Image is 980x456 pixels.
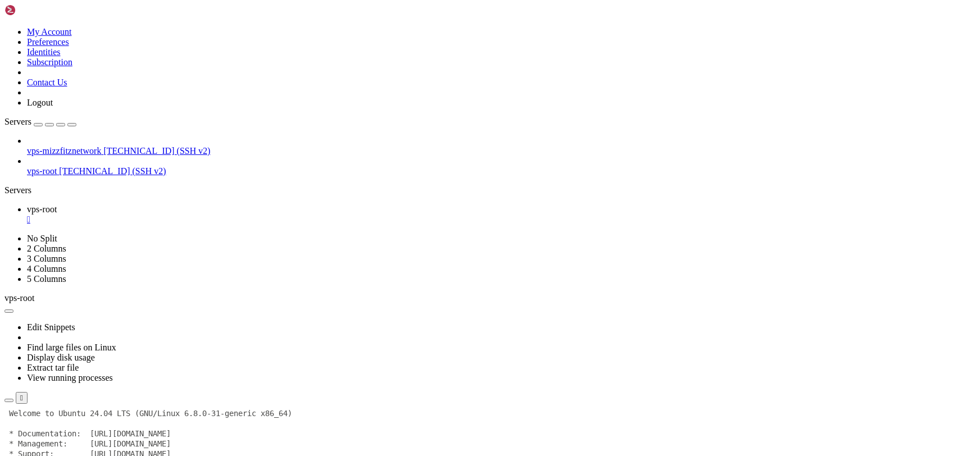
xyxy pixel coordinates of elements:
x-row: The list of available updates is more than a week old. [4,227,835,237]
x-row: root@main:~# apt [4,257,835,267]
a: 4 Columns [27,264,66,273]
a: View running processes [27,373,113,382]
li: vps-mizzfitznetwork [TECHNICAL_ID] (SSH v2) [27,136,976,156]
span: vps-root [27,166,57,176]
x-row: Memory usage: 2% IPv4 address for eth0: [TECHNICAL_ID] [4,106,835,116]
a: My Account [27,27,72,37]
x-row: 0 updates can be applied immediately. [4,166,835,176]
a:  [27,215,976,225]
li: vps-root [TECHNICAL_ID] (SSH v2) [27,156,976,176]
a: vps-root [27,204,976,225]
button:  [16,392,28,404]
span: vps-root [27,204,57,214]
x-row: System information as of [DATE] [4,65,835,75]
a: vps-mizzfitznetwork [TECHNICAL_ID] (SSH v2) [27,146,976,156]
x-row: Swap usage: 0% [4,116,835,126]
span: [TECHNICAL_ID] (SSH v2) [59,166,166,176]
div: Servers [4,185,976,195]
a: Logout [27,98,53,107]
span: [TECHNICAL_ID] (SSH v2) [103,146,210,156]
a: Extract tar file [27,363,79,372]
a: Servers [4,117,76,126]
a: Find large files on Linux [27,343,116,352]
a: Edit Snippets [27,322,75,332]
a: Subscription [27,57,72,67]
div:  [20,394,23,402]
x-row: * Documentation: [URL][DOMAIN_NAME] [4,25,835,35]
x-row: See [URL][DOMAIN_NAME] or run: sudo pro status [4,197,835,207]
span: vps-mizzfitznetwork [27,146,101,156]
a: Display disk usage [27,353,95,362]
x-row: To check for new updates run: sudo apt update [4,237,835,247]
img: Shellngn [4,4,69,16]
x-row: Enable ESM Apps to receive additional future security updates. [4,186,835,197]
x-row: System load: 0.82 Processes: 147 [4,85,835,95]
x-row: Welcome to Ubuntu 24.04 LTS (GNU/Linux 6.8.0-31-generic x86_64) [4,4,835,15]
a: 2 Columns [27,244,66,253]
x-row: Expanded Security Maintenance for Applications is not enabled. [4,146,835,156]
a: Identities [27,47,61,57]
a: 3 Columns [27,254,66,263]
a: 5 Columns [27,274,66,284]
x-row: * Management: [URL][DOMAIN_NAME] [4,35,835,45]
a: vps-root [TECHNICAL_ID] (SSH v2) [27,166,976,176]
a: Preferences [27,37,69,47]
a: Contact Us [27,77,67,87]
a: No Split [27,234,57,243]
x-row: Usage of /: 6.4% of 98.31GB Users logged in: 0 [4,95,835,106]
span: Servers [4,117,31,126]
x-row: * Support: [URL][DOMAIN_NAME] [4,45,835,55]
div: (16, 25) [80,257,85,267]
span: vps-root [4,293,34,303]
